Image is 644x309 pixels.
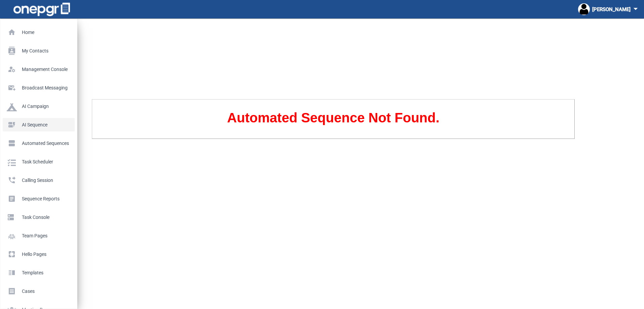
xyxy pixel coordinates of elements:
[3,266,75,279] a: vertical_splitTemplates
[7,231,68,241] p: Team Pages
[7,64,68,74] p: Management Console
[3,81,75,94] a: outgoing_mailBroadcast messaging
[578,3,590,15] img: profile.jpg
[13,3,70,16] img: one-pgr-logo-white.svg
[7,194,68,204] p: Sequence Reports
[3,44,75,57] a: contactsMy Contacts
[3,247,75,261] a: pagesHello Pages
[3,192,75,205] a: articleSequence Reports
[631,4,641,14] mat-icon: arrow_drop_down
[3,137,75,150] a: view_agendaAutomated Sequences
[7,46,68,56] p: My Contacts
[100,108,566,128] h1: Automated Sequence Not Found.
[3,284,75,298] a: receiptCases
[3,210,75,224] a: dns_roundedTask Console
[3,100,75,113] a: AI Campaign
[3,63,75,76] a: manage_accountsManagement Console
[7,157,68,167] p: Task Scheduler
[7,120,68,130] p: AI Sequence
[7,175,68,185] p: Calling Session
[7,249,68,259] p: Hello Pages
[3,173,75,187] a: phone_forwardedCalling Session
[7,268,68,278] p: Templates
[7,83,68,93] p: Broadcast messaging
[3,26,75,39] a: homeHome
[3,118,75,131] a: dynamic_formAI Sequence
[7,286,68,296] p: Cases
[3,229,75,242] a: Team Pages
[3,155,75,168] a: Task Scheduler
[7,27,68,37] p: Home
[7,138,68,148] p: Automated Sequences
[7,212,68,222] p: Task Console
[7,101,68,111] p: AI Campaign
